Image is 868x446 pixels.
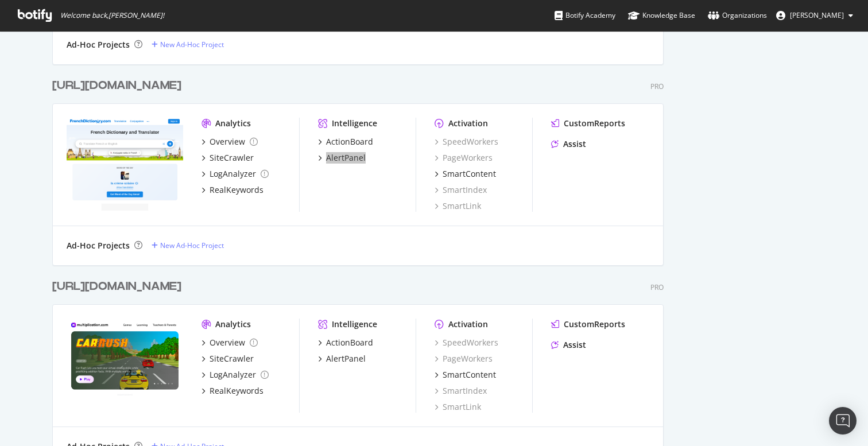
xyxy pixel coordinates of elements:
a: SpeedWorkers [435,337,498,348]
div: New Ad-Hoc Project [160,40,224,49]
div: Assist [563,339,586,351]
div: ActionBoard [326,337,373,348]
a: [URL][DOMAIN_NAME] [52,278,186,295]
a: PageWorkers [435,353,493,364]
div: Activation [448,118,488,129]
div: [URL][DOMAIN_NAME] [52,278,181,295]
div: SiteCrawler [210,353,254,364]
a: SmartIndex [435,385,487,397]
a: CustomReports [551,319,625,330]
div: Organizations [708,10,767,21]
button: [PERSON_NAME] [767,6,862,25]
div: SmartContent [443,168,496,180]
div: Ad-Hoc Projects [67,240,130,251]
span: Welcome back, [PERSON_NAME] ! [60,11,164,20]
a: New Ad-Hoc Project [152,40,224,49]
img: https://www.frenchdictionary.com/ [67,118,183,211]
div: SmartContent [443,369,496,381]
div: CustomReports [564,118,625,129]
a: SpeedWorkers [435,136,498,148]
a: Assist [551,138,586,150]
a: ActionBoard [318,136,373,148]
div: Activation [448,319,488,330]
div: Open Intercom Messenger [829,407,857,435]
a: AlertPanel [318,152,366,164]
div: Intelligence [332,118,377,129]
a: SmartContent [435,369,496,381]
a: CustomReports [551,118,625,129]
div: Overview [210,337,245,348]
a: Overview [201,337,258,348]
div: Analytics [215,118,251,129]
div: Pro [650,282,664,292]
a: LogAnalyzer [201,369,269,381]
a: ActionBoard [318,337,373,348]
a: RealKeywords [201,385,263,397]
div: [URL][DOMAIN_NAME] [52,77,181,94]
a: RealKeywords [201,184,263,196]
div: ActionBoard [326,136,373,148]
a: LogAnalyzer [201,168,269,180]
div: Assist [563,138,586,150]
a: SiteCrawler [201,353,254,364]
a: Assist [551,339,586,351]
a: [URL][DOMAIN_NAME] [52,77,186,94]
div: Ad-Hoc Projects [67,39,130,51]
div: Pro [650,82,664,91]
span: John McLendon [790,10,844,20]
div: AlertPanel [326,353,366,364]
a: SiteCrawler [201,152,254,164]
div: Intelligence [332,319,377,330]
div: SiteCrawler [210,152,254,164]
a: Overview [201,136,258,148]
a: PageWorkers [435,152,493,164]
div: Overview [210,136,245,148]
a: SmartLink [435,401,481,413]
a: AlertPanel [318,353,366,364]
div: LogAnalyzer [210,369,256,381]
div: Analytics [215,319,251,330]
div: Knowledge Base [628,10,695,21]
div: CustomReports [564,319,625,330]
div: AlertPanel [326,152,366,164]
a: New Ad-Hoc Project [152,241,224,250]
div: LogAnalyzer [210,168,256,180]
div: RealKeywords [210,184,263,196]
a: SmartLink [435,200,481,212]
img: https://www.multiplication.com/ [67,319,183,412]
a: SmartIndex [435,184,487,196]
div: Botify Academy [555,10,615,21]
div: New Ad-Hoc Project [160,241,224,250]
div: RealKeywords [210,385,263,397]
a: SmartContent [435,168,496,180]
